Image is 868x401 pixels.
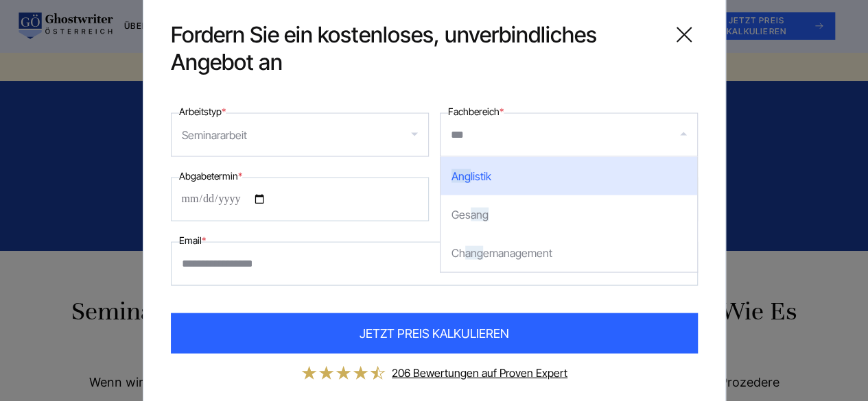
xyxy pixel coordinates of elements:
[392,365,567,379] a: 206 Bewertungen auf Proven Expert
[171,21,659,75] span: Fordern Sie ein kostenloses, unverbindliches Angebot an
[448,103,504,119] label: Fachbereich
[465,245,483,259] span: ang
[441,195,697,233] div: Ges
[451,169,471,182] span: Ang
[179,103,226,119] label: Arbeitstyp
[182,123,247,145] div: Seminararbeit
[360,324,509,342] span: JETZT PREIS KALKULIEREN
[179,232,206,248] label: Email
[441,233,697,271] div: Ch emanagement
[441,156,697,195] div: listik
[171,313,698,353] button: JETZT PREIS KALKULIEREN
[471,207,489,221] span: ang
[179,167,242,184] label: Abgabetermin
